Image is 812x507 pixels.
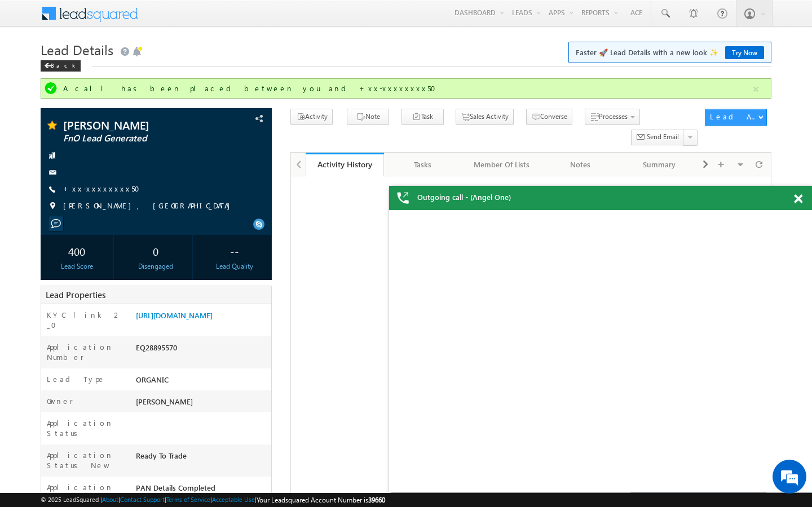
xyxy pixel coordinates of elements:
a: [URL][DOMAIN_NAME] [136,310,213,320]
span: Your Leadsquared Account Number is [257,496,385,504]
a: Acceptable Use [212,496,255,503]
div: Lead Actions [710,112,758,122]
button: Sales Activity [456,109,514,125]
a: Back [41,60,86,69]
label: Application Status New [47,450,125,470]
div: ORGANIC [133,374,271,390]
div: Back [41,60,81,72]
button: Processes [585,109,640,125]
a: Terms of Service [166,496,210,503]
span: Lead Details [41,41,113,59]
span: Processes [599,112,628,121]
a: Contact Support [120,496,165,503]
label: Application Status [47,418,125,438]
div: 0 [122,241,189,261]
div: A call has been placed between you and +xx-xxxxxxxx50 [63,83,751,94]
span: [PERSON_NAME] [63,119,206,131]
div: -- [201,241,268,261]
div: Lead Quality [201,261,268,272]
a: Try Now [725,46,764,59]
div: Disengaged [122,261,189,272]
div: Summary [629,158,689,171]
label: Owner [47,396,73,406]
label: Lead Type [47,374,105,384]
span: 39660 [368,496,385,504]
a: Tasks [384,153,463,176]
span: [PERSON_NAME] [136,397,193,406]
a: About [102,496,118,503]
span: Lead Properties [46,289,105,300]
button: Send Email [631,130,684,146]
a: Summary [620,153,699,176]
label: Application Number [47,342,125,362]
div: PAN Details Completed [133,482,271,498]
div: Ready To Trade [133,450,271,466]
div: Notes [550,158,610,171]
button: Note [347,109,389,125]
a: +xx-xxxxxxxx50 [63,184,147,193]
button: Activity [290,109,333,125]
label: KYC link 2_0 [47,310,125,330]
button: Converse [526,109,572,125]
button: Task [401,109,444,125]
span: Faster 🚀 Lead Details with a new look ✨ [576,47,764,58]
span: [PERSON_NAME], [GEOGRAPHIC_DATA] [63,201,236,212]
div: Member Of Lists [472,158,532,171]
a: Member Of Lists [463,153,542,176]
span: Outgoing call - (Angel One) [417,192,511,202]
div: Lead Score [43,261,111,272]
div: Tasks [393,158,453,171]
div: 400 [43,241,111,261]
a: Notes [541,153,620,176]
button: Lead Actions [705,109,767,126]
div: EQ28895570 [133,342,271,358]
span: Send Email [647,132,679,142]
a: Activity History [306,153,385,176]
span: FnO Lead Generated [63,133,206,144]
span: © 2025 LeadSquared | | | | | [41,495,385,505]
div: Activity History [314,159,376,170]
